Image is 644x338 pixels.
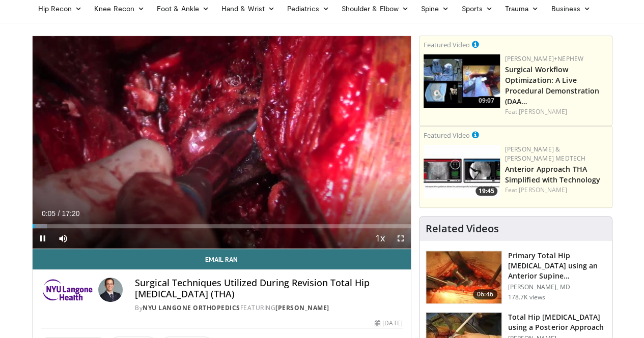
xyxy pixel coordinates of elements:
[62,209,79,218] span: 17:20
[143,303,240,312] a: NYU Langone Orthopedics
[424,54,500,108] a: 09:07
[33,249,411,269] a: Email Ran
[370,228,390,249] button: Playback Rate
[508,312,606,332] h3: Total Hip [MEDICAL_DATA] using a Posterior Approach
[505,54,583,63] a: [PERSON_NAME]+Nephew
[473,289,497,299] span: 06:46
[42,209,55,218] span: 0:05
[519,107,567,116] a: [PERSON_NAME]
[135,303,403,313] div: By FEATURING
[33,224,411,228] div: Progress Bar
[505,107,608,116] div: Feat.
[505,65,599,106] a: Surgical Workflow Optimization: A Live Procedural Demonstration (DAA…
[390,228,411,249] button: Fullscreen
[53,228,73,249] button: Mute
[508,293,545,301] p: 178.7K views
[135,278,403,299] h4: Surgical Techniques Utilized During Revision Total Hip [MEDICAL_DATA] (THA)
[475,187,497,196] span: 19:45
[33,36,411,249] video-js: Video Player
[505,145,586,163] a: [PERSON_NAME] & [PERSON_NAME] MedTech
[424,145,500,198] img: 06bb1c17-1231-4454-8f12-6191b0b3b81a.150x105_q85_crop-smart_upscale.jpg
[275,303,329,312] a: [PERSON_NAME]
[475,96,497,105] span: 09:07
[424,145,500,198] a: 19:45
[505,186,608,195] div: Feat.
[424,40,470,49] small: Featured Video
[424,54,500,108] img: bcfc90b5-8c69-4b20-afee-af4c0acaf118.150x105_q85_crop-smart_upscale.jpg
[505,164,601,185] a: Anterior Approach THA Simplified with Technology
[424,131,470,140] small: Featured Video
[426,251,606,304] a: 06:46 Primary Total Hip [MEDICAL_DATA] using an Anterior Supine Intermuscula… [PERSON_NAME], MD 1...
[41,278,94,302] img: NYU Langone Orthopedics
[508,251,606,281] h3: Primary Total Hip [MEDICAL_DATA] using an Anterior Supine Intermuscula…
[508,283,606,291] p: [PERSON_NAME], MD
[98,278,123,302] img: Avatar
[519,186,567,194] a: [PERSON_NAME]
[426,251,501,304] img: 263423_3.png.150x105_q85_crop-smart_upscale.jpg
[58,209,60,218] span: /
[33,228,53,249] button: Pause
[426,223,499,235] h4: Related Videos
[375,319,402,328] div: [DATE]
